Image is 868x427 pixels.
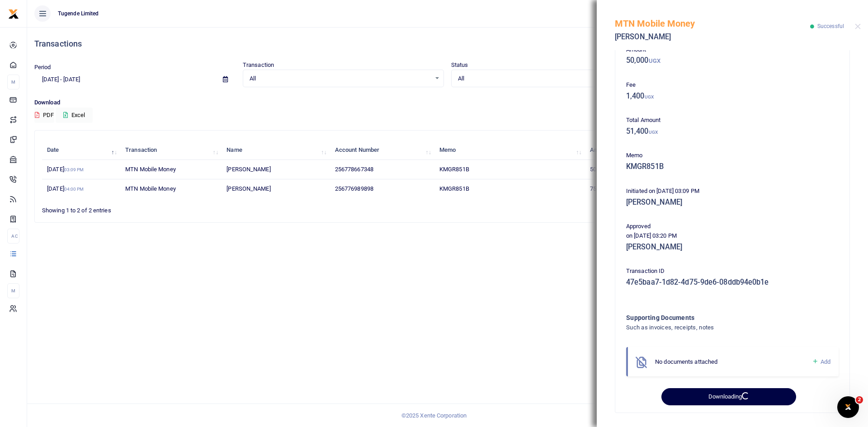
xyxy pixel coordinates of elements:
[56,108,93,123] button: Excel
[243,61,274,70] label: Transaction
[54,9,103,18] span: Tugende Limited
[42,141,120,160] th: Date: activate to sort column descending
[250,74,431,83] span: All
[626,92,839,101] h5: 1,400
[222,141,330,160] th: Name: activate to sort column ascending
[8,9,19,19] img: logo-small
[655,358,717,365] span: No documents attached
[855,23,861,29] button: Close
[626,313,802,323] h4: Supporting Documents
[34,98,861,108] p: Download
[47,166,84,173] span: [DATE]
[626,231,839,241] p: on [DATE] 03:20 PM
[7,75,19,89] li: M
[458,74,639,83] span: All
[64,167,84,172] small: 03:09 PM
[626,80,839,90] p: Fee
[837,396,859,418] iframe: Intercom live chat
[64,187,84,192] small: 04:00 PM
[7,229,19,244] li: Ac
[626,222,839,231] p: Approved
[34,108,54,123] button: PDF
[439,185,469,192] span: KMGR851B
[649,130,658,135] small: UGX
[626,267,839,276] p: Transaction ID
[626,187,839,196] p: Initiated on [DATE] 03:09 PM
[34,39,861,49] h4: Transactions
[34,72,216,87] input: select period
[226,166,270,173] span: [PERSON_NAME]
[120,141,222,160] th: Transaction: activate to sort column ascending
[649,57,660,64] small: UGX
[335,185,373,192] span: 256776989898
[645,94,654,99] small: UGX
[626,127,839,136] h5: 51,400
[626,278,839,287] h5: 47e5baa7-1d82-4d75-9de6-08ddb94e0b1e
[817,23,844,29] span: Successful
[661,388,796,405] button: Downloading
[812,357,830,367] a: Add
[42,201,377,215] div: Showing 1 to 2 of 2 entries
[330,141,434,160] th: Account Number: activate to sort column ascending
[125,185,176,192] span: MTN Mobile Money
[626,56,839,65] h5: 50,000
[439,166,469,173] span: KMGR851B
[226,185,270,192] span: [PERSON_NAME]
[335,166,373,173] span: 256778667348
[626,116,839,125] p: Total Amount
[434,141,585,160] th: Memo: activate to sort column ascending
[451,61,468,70] label: Status
[615,33,810,42] h5: [PERSON_NAME]
[125,166,176,173] span: MTN Mobile Money
[626,198,839,207] h5: [PERSON_NAME]
[7,283,19,298] li: M
[626,243,839,252] h5: [PERSON_NAME]
[856,396,863,404] span: 2
[626,151,839,160] p: Memo
[8,10,19,17] a: logo-small logo-large logo-large
[615,18,810,29] h5: MTN Mobile Money
[590,166,616,173] span: 50,000
[585,141,651,160] th: Amount: activate to sort column ascending
[821,358,830,365] span: Add
[626,162,839,171] h5: KMGR851B
[34,63,51,72] label: Period
[47,185,84,192] span: [DATE]
[590,185,619,192] span: 750,000
[626,323,802,333] h4: Such as invoices, receipts, notes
